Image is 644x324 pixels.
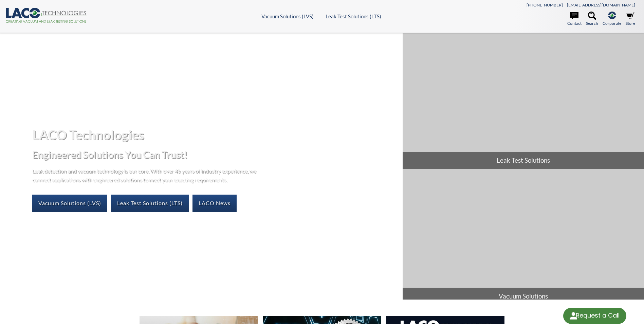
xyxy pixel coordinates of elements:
a: Search [586,12,598,26]
a: Vacuum Solutions [403,169,644,305]
h1: LACO Technologies [32,126,397,143]
span: Vacuum Solutions [403,288,644,305]
img: round button [568,310,579,321]
p: Leak detection and vacuum technology is our core. With over 45 years of industry experience, we c... [32,166,260,184]
a: LACO News [192,195,237,212]
div: Request a Call [576,308,620,323]
span: Leak Test Solutions [403,152,644,169]
a: Leak Test Solutions (LTS) [326,13,381,19]
a: Vacuum Solutions (LVS) [261,13,314,19]
a: Leak Test Solutions [403,33,644,169]
a: Contact [567,12,582,26]
a: Store [626,12,635,26]
div: Request a Call [563,308,626,324]
a: [EMAIL_ADDRESS][DOMAIN_NAME] [567,2,635,7]
a: [PHONE_NUMBER] [527,2,563,7]
span: Corporate [603,20,621,26]
a: Leak Test Solutions (LTS) [111,195,189,212]
h2: Engineered Solutions You Can Trust! [32,148,397,161]
a: Vacuum Solutions (LVS) [32,195,107,212]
